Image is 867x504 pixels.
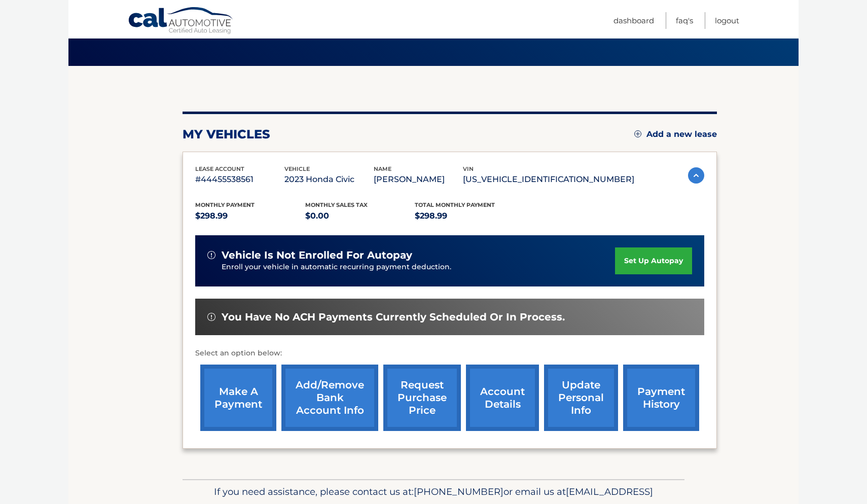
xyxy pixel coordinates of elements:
[200,365,276,431] a: make a payment
[195,209,305,223] p: $298.99
[415,201,495,208] span: Total Monthly Payment
[284,165,310,172] span: vehicle
[128,7,234,36] a: Cal Automotive
[374,165,391,172] span: name
[463,165,474,172] span: vin
[195,201,255,208] span: Monthly Payment
[281,365,378,431] a: Add/Remove bank account info
[183,127,270,142] h2: my vehicles
[195,172,284,187] p: #44455538561
[466,365,539,431] a: account details
[676,12,693,29] a: FAQ's
[688,167,704,184] img: accordion-active.svg
[305,201,368,208] span: Monthly sales Tax
[207,251,215,259] img: alert-white.svg
[634,129,717,139] a: Add a new lease
[634,130,641,137] img: add.svg
[374,172,463,187] p: [PERSON_NAME]
[284,172,374,187] p: 2023 Honda Civic
[463,172,634,187] p: [US_VEHICLE_IDENTIFICATION_NUMBER]
[195,165,244,172] span: lease account
[414,486,503,497] span: [PHONE_NUMBER]
[207,313,215,321] img: alert-white.svg
[222,249,412,262] span: vehicle is not enrolled for autopay
[305,209,415,223] p: $0.00
[623,365,699,431] a: payment history
[222,311,565,323] span: You have no ACH payments currently scheduled or in process.
[222,262,615,273] p: Enroll your vehicle in automatic recurring payment deduction.
[615,247,692,274] a: set up autopay
[544,365,618,431] a: update personal info
[613,12,654,29] a: Dashboard
[383,365,461,431] a: request purchase price
[715,12,739,29] a: Logout
[195,347,704,359] p: Select an option below:
[415,209,525,223] p: $298.99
